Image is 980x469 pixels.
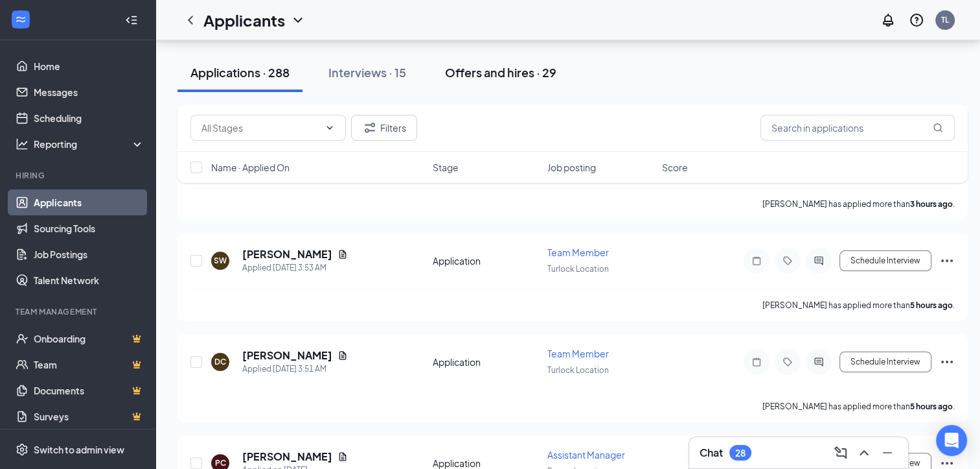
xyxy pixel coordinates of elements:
[749,357,764,367] svg: Note
[811,357,826,367] svg: ActiveChat
[328,64,406,80] div: Interviews · 15
[16,443,28,456] svg: Settings
[242,261,348,274] div: Applied [DATE] 3:53 AM
[16,138,28,150] svg: Analysis
[933,123,943,133] svg: MagnifyingGlass
[433,161,459,174] span: Stage
[242,348,332,363] h5: [PERSON_NAME]
[211,161,290,174] span: Name · Applied On
[880,12,896,28] svg: Notifications
[880,445,895,461] svg: Minimize
[242,247,332,261] h5: [PERSON_NAME]
[445,64,556,80] div: Offers and hires · 29
[242,450,332,464] h5: [PERSON_NAME]
[34,105,144,131] a: Scheduling
[214,255,227,266] div: SW
[242,363,348,376] div: Applied [DATE] 3:51 AM
[34,53,144,79] a: Home
[34,79,144,105] a: Messages
[351,115,417,141] button: Filter Filters
[839,352,931,372] button: Schedule Interview
[780,256,795,266] svg: Tag
[34,378,144,403] a: DocumentsCrown
[34,403,144,429] a: SurveysCrown
[215,457,226,468] div: PC
[910,402,953,411] b: 5 hours ago
[547,247,609,258] span: Team Member
[762,198,955,210] p: [PERSON_NAME] has applied more than .
[939,253,955,269] svg: Ellipses
[909,12,924,28] svg: QuestionInfo
[939,354,955,370] svg: Ellipses
[811,256,826,266] svg: ActiveChat
[854,442,874,463] button: ChevronUp
[700,446,723,460] h3: Chat
[34,189,144,215] a: Applicants
[16,170,142,181] div: Hiring
[547,449,625,461] span: Assistant Manager
[780,357,795,367] svg: Tag
[34,215,144,241] a: Sourcing Tools
[833,445,849,461] svg: ComposeMessage
[337,451,348,462] svg: Document
[547,365,609,375] span: Turlock Location
[735,448,746,459] div: 28
[290,12,306,28] svg: ChevronDown
[325,123,335,133] svg: ChevronDown
[125,14,138,27] svg: Collapse
[362,120,378,136] svg: Filter
[941,14,949,25] div: TL
[34,326,144,352] a: OnboardingCrown
[762,300,955,311] p: [PERSON_NAME] has applied more than .
[34,241,144,267] a: Job Postings
[201,121,319,135] input: All Stages
[34,267,144,293] a: Talent Network
[547,161,596,174] span: Job posting
[34,138,145,150] div: Reporting
[910,199,953,209] b: 3 hours ago
[433,355,540,368] div: Application
[936,425,967,456] div: Open Intercom Messenger
[839,250,931,271] button: Schedule Interview
[547,264,609,274] span: Turlock Location
[337,249,348,259] svg: Document
[16,306,142,317] div: Team Management
[214,356,226,367] div: DC
[910,300,953,310] b: 5 hours ago
[749,256,764,266] svg: Note
[760,115,955,141] input: Search in applications
[662,161,688,174] span: Score
[762,401,955,412] p: [PERSON_NAME] has applied more than .
[190,64,290,80] div: Applications · 288
[34,352,144,378] a: TeamCrown
[183,12,198,28] svg: ChevronLeft
[14,13,27,26] svg: WorkstreamLogo
[203,9,285,31] h1: Applicants
[547,348,609,359] span: Team Member
[433,254,540,267] div: Application
[34,443,124,456] div: Switch to admin view
[856,445,872,461] svg: ChevronUp
[830,442,851,463] button: ComposeMessage
[877,442,898,463] button: Minimize
[337,350,348,361] svg: Document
